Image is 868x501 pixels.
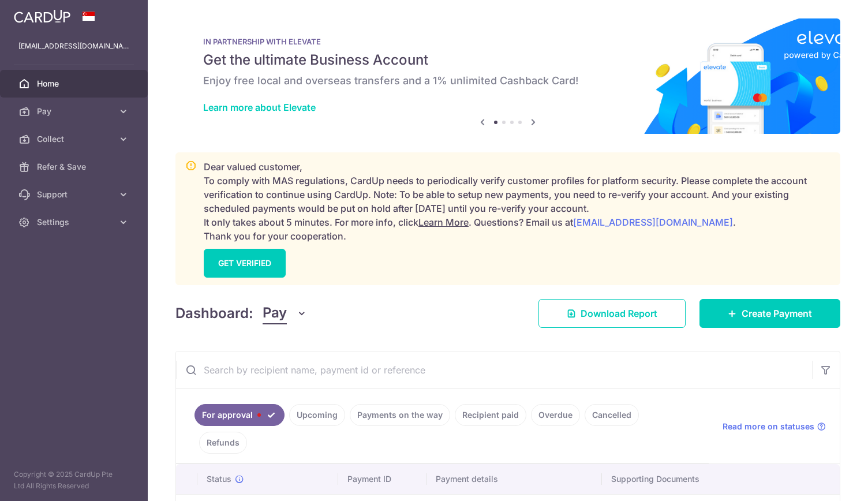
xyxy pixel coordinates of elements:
h5: Get the ultimate Business Account [203,51,813,69]
a: Read more on statuses [723,421,826,432]
a: Download Report [538,299,686,328]
span: Status [207,473,231,485]
span: Read more on statuses [723,421,814,432]
a: Learn More [418,216,469,228]
span: Pay [263,302,287,324]
a: Cancelled [585,404,639,426]
img: Renovation banner [175,18,840,134]
a: Create Payment [699,299,840,328]
th: Supporting Documents [602,464,865,494]
input: Search by recipient name, payment id or reference [176,352,812,388]
a: Payments on the way [350,404,450,426]
a: GET VERIFIED [204,249,286,278]
img: CardUp [14,9,70,23]
p: Dear valued customer, To comply with MAS regulations, CardUp needs to periodically verify custome... [204,160,830,243]
span: Settings [37,216,113,228]
span: Home [37,78,113,89]
h6: Enjoy free local and overseas transfers and a 1% unlimited Cashback Card! [203,74,813,88]
a: [EMAIL_ADDRESS][DOMAIN_NAME] [573,216,733,228]
th: Payment ID [338,464,426,494]
span: Create Payment [742,306,812,320]
span: Support [37,189,113,200]
a: Refunds [199,432,247,454]
span: Collect [37,133,113,145]
a: Learn more about Elevate [203,102,316,113]
span: Pay [37,106,113,117]
a: Overdue [531,404,580,426]
a: Upcoming [289,404,345,426]
a: Recipient paid [455,404,526,426]
span: Download Report [581,306,657,320]
h4: Dashboard: [175,303,253,324]
th: Payment details [426,464,602,494]
span: Refer & Save [37,161,113,173]
iframe: Opens a widget where you can find more information [794,466,856,495]
a: For approval [194,404,285,426]
button: Pay [263,302,307,324]
p: IN PARTNERSHIP WITH ELEVATE [203,37,813,46]
p: [EMAIL_ADDRESS][DOMAIN_NAME] [18,40,129,52]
